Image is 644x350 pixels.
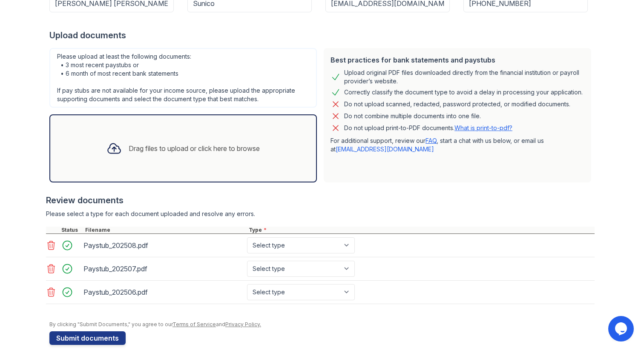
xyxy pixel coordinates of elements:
iframe: chat widget [608,316,635,341]
div: By clicking "Submit Documents," you agree to our and [49,321,595,328]
div: Review documents [46,194,595,206]
a: [EMAIL_ADDRESS][DOMAIN_NAME] [336,145,434,153]
div: Do not combine multiple documents into one file. [344,111,481,121]
div: Drag files to upload or click here to browse [129,143,260,154]
a: Terms of Service [172,321,216,327]
div: Paystub_202506.pdf [83,285,244,299]
button: Submit documents [49,331,126,345]
a: What is print-to-pdf? [454,124,512,131]
a: FAQ [425,137,437,144]
div: Type [247,227,595,233]
p: For additional support, review our , start a chat with us below, or email us at [331,137,584,154]
div: Please select a type for each document uploaded and resolve any errors. [46,210,595,218]
div: Paystub_202507.pdf [83,262,244,276]
div: Best practices for bank statements and paystubs [331,55,584,65]
div: Upload documents [49,29,595,41]
div: Do not upload scanned, redacted, password protected, or modified documents. [344,99,570,109]
div: Status [60,227,83,233]
div: Paystub_202508.pdf [83,239,244,252]
div: Filename [83,227,247,233]
div: Please upload at least the following documents: • 3 most recent paystubs or • 6 month of most rec... [49,48,317,108]
a: Privacy Policy. [225,321,261,327]
div: Correctly classify the document type to avoid a delay in processing your application. [344,87,583,97]
p: Do not upload print-to-PDF documents. [344,124,512,132]
div: Upload original PDF files downloaded directly from the financial institution or payroll provider’... [344,68,584,85]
